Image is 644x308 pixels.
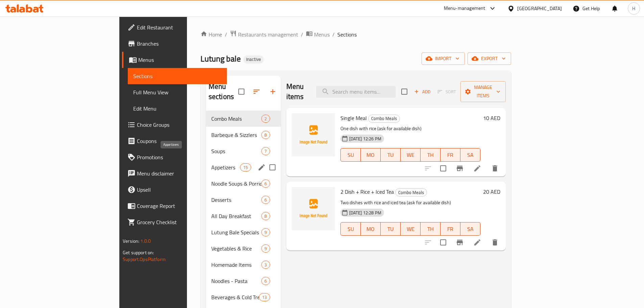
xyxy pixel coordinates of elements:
button: Branch-specific-item [452,160,468,176]
a: Choice Groups [122,117,227,133]
span: Vegetables & Rice [211,244,262,253]
button: export [468,52,511,65]
span: Lutung bale [200,51,241,66]
a: Sections [128,68,227,84]
div: Combo Meals [395,188,427,196]
a: Full Menu View [128,84,227,100]
span: [DATE] 12:26 PM [347,136,384,142]
div: Homemade Items3 [206,257,281,273]
div: All Day Breakfast [211,212,262,220]
span: 9 [262,229,269,236]
div: Combo Meals2 [206,111,281,127]
span: Grocery Checklist [137,218,221,226]
span: Combo Meals [211,115,262,123]
span: MO [363,224,378,234]
span: Add [413,88,431,96]
button: FR [440,148,460,162]
span: TH [423,150,438,160]
div: Lutung Bale Specials9 [206,224,281,240]
div: Menu-management [444,4,485,13]
span: 6 [262,278,269,284]
button: TU [381,222,401,236]
a: Edit menu item [473,238,481,246]
span: 8 [262,132,269,138]
li: / [301,30,303,39]
a: Coverage Report [122,198,227,214]
img: 2 Dish + Rice + Iced Tea [292,187,335,230]
a: Upsell [122,182,227,198]
button: Manage items [460,81,506,102]
button: edit [257,162,267,172]
span: 15 [240,164,251,171]
span: H [632,5,635,12]
button: WE [401,148,421,162]
div: items [261,277,270,285]
span: Edit Menu [133,104,221,113]
input: search [316,86,396,98]
span: Soups [211,147,262,155]
span: SU [343,150,358,160]
span: Desserts [211,196,262,204]
div: Barbeque & Sizzlers8 [206,127,281,143]
button: SU [340,148,361,162]
div: Vegetables & Rice9 [206,240,281,257]
span: TH [423,224,438,234]
span: Branches [137,40,221,48]
span: Single Meal [340,113,367,123]
a: Support.OpsPlatform [123,255,166,264]
button: SU [340,222,361,236]
span: Homemade Items [211,261,262,269]
div: items [240,163,251,171]
button: TU [381,148,401,162]
a: Menus [306,30,330,39]
div: Inactive [243,55,264,64]
div: Combo Meals [368,115,400,123]
button: import [422,52,465,65]
span: SU [343,224,358,234]
span: Sort sections [248,84,265,100]
span: Menus [138,56,221,64]
span: Restaurants management [238,30,298,39]
div: Noodle Soups & Porridge6 [206,175,281,192]
span: TU [383,224,398,234]
div: Beverages & Cold Treats13 [206,289,281,305]
span: WE [403,224,418,234]
span: Noodle Soups & Porridge [211,180,262,188]
span: Lutung Bale Specials [211,228,262,236]
div: items [261,228,270,236]
span: Edit Restaurant [137,23,221,31]
span: Beverages & Cold Treats [211,293,259,301]
button: WE [401,222,421,236]
span: Inactive [243,56,264,62]
p: One dish with rice (ask for available dish) [340,124,480,133]
div: items [261,131,270,139]
span: import [427,54,459,63]
a: Promotions [122,149,227,165]
div: Noodles - Pasta6 [206,273,281,289]
span: 6 [262,197,269,203]
span: 7 [262,148,269,155]
h2: Menu items [286,81,308,102]
span: Combo Meals [396,189,427,196]
span: Appetizers [211,163,240,171]
div: items [261,261,270,269]
span: WE [403,150,418,160]
div: items [261,244,270,253]
div: items [261,196,270,204]
span: Sections [337,30,357,39]
a: Branches [122,35,227,52]
span: Version: [123,237,139,245]
span: Promotions [137,153,221,161]
button: delete [487,160,503,176]
div: items [261,180,270,188]
div: [GEOGRAPHIC_DATA] [517,5,562,12]
span: MO [363,150,378,160]
span: 2 Dish + Rice + Iced Tea [340,187,394,197]
div: items [261,115,270,123]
